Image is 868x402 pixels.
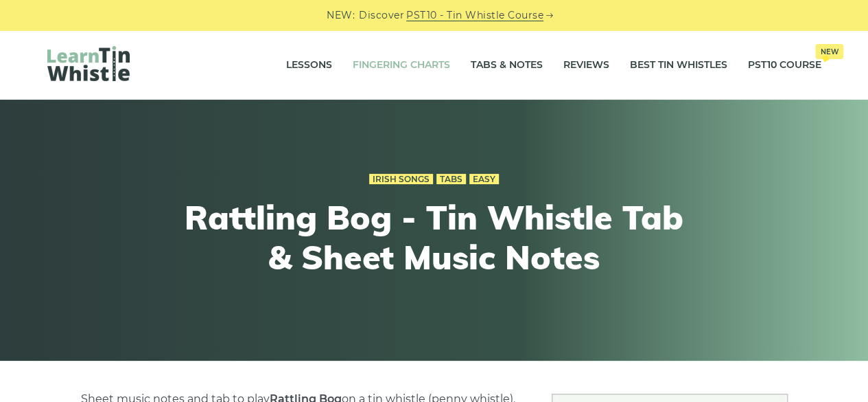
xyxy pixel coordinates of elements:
a: Irish Songs [369,174,433,185]
a: Best Tin Whistles [630,48,727,82]
a: Reviews [563,48,609,82]
a: Fingering Charts [353,48,450,82]
span: New [815,44,843,59]
img: LearnTinWhistle.com [47,46,130,81]
a: Tabs & Notes [471,48,543,82]
a: Lessons [286,48,332,82]
a: Easy [469,174,499,185]
a: PST10 CourseNew [748,48,821,82]
a: Tabs [436,174,466,185]
h1: Rattling Bog - Tin Whistle Tab & Sheet Music Notes [182,198,687,277]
